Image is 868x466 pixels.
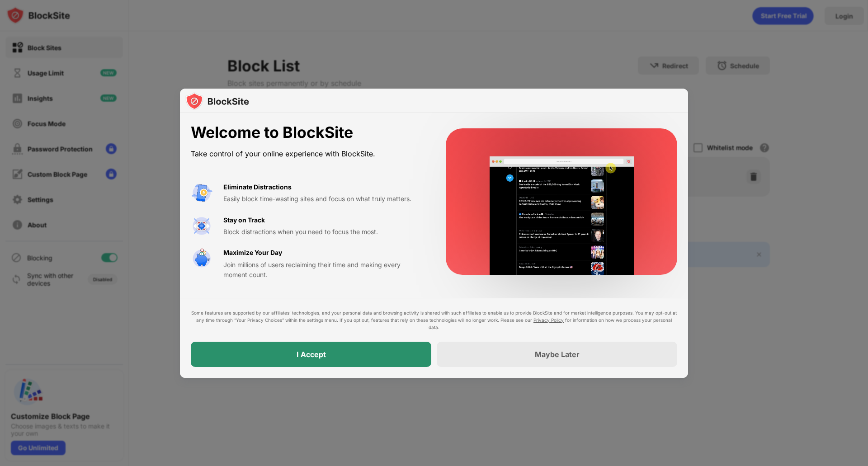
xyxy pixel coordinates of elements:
div: I Accept [297,350,326,359]
div: Join millions of users reclaiming their time and making every moment count. [223,260,424,280]
div: Some features are supported by our affiliates’ technologies, and your personal data and browsing ... [191,309,677,331]
div: Maybe Later [535,350,580,359]
img: value-safe-time.svg [191,248,212,269]
div: Maximize Your Day [223,248,282,258]
div: Block distractions when you need to focus the most. [223,227,424,237]
a: Privacy Policy [533,317,564,323]
div: Easily block time-wasting sites and focus on what truly matters. [223,194,424,204]
img: value-focus.svg [191,215,212,237]
img: logo-blocksite.svg [185,92,249,110]
div: Take control of your online experience with BlockSite. [191,147,424,160]
div: Stay on Track [223,215,265,225]
div: Eliminate Distractions [223,182,292,192]
div: Welcome to BlockSite [191,123,424,142]
img: value-avoid-distractions.svg [191,182,212,204]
